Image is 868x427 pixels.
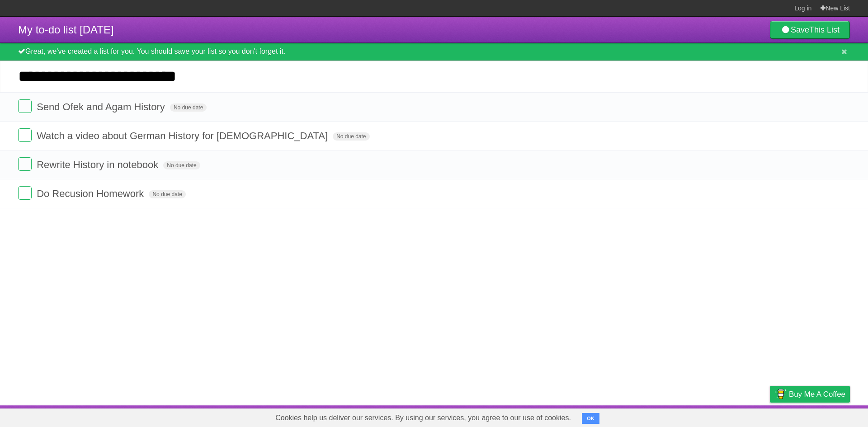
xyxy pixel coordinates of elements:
label: Done [18,157,32,171]
span: No due date [163,161,200,169]
span: Buy me a coffee [789,386,845,402]
span: Cookies help us deliver our services. By using our services, you agree to our use of cookies. [266,409,580,427]
span: Do Recusion Homework [37,188,146,199]
a: About [650,408,669,425]
a: Privacy [758,408,782,425]
span: No due date [149,190,185,198]
img: Buy me a coffee [774,386,787,402]
label: Done [18,186,32,200]
label: Done [18,99,32,113]
a: SaveThis List [770,21,850,39]
span: Rewrite History in notebook [37,159,160,170]
b: This List [809,25,840,34]
span: Watch a video about German History for [DEMOGRAPHIC_DATA] [37,130,330,141]
a: Suggest a feature [793,408,850,425]
span: My to-do list [DATE] [18,23,114,36]
label: Done [18,128,32,142]
a: Developers [679,408,716,425]
a: Buy me a coffee [770,386,850,403]
a: Terms [727,408,747,425]
span: Send Ofek and Agam History [37,101,167,113]
span: No due date [170,103,207,112]
button: OK [582,413,599,424]
span: No due date [333,132,369,141]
